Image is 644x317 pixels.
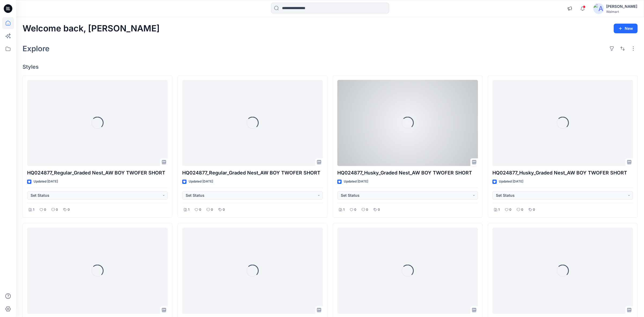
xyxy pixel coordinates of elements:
[33,207,34,213] p: 1
[199,207,201,213] p: 0
[56,207,58,213] p: 0
[343,207,345,213] p: 1
[23,64,638,70] h4: Styles
[614,24,638,33] button: New
[188,207,189,213] p: 1
[27,169,168,177] p: HQ024877_Regular_Graded Nest_AW BOY TWOFER SHORT
[337,169,478,177] p: HQ024877_Husky_Graded Nest_AW BOY TWOFER SHORT
[223,207,225,213] p: 0
[23,24,160,34] h2: Welcome back, [PERSON_NAME]
[68,207,70,213] p: 0
[533,207,535,213] p: 0
[593,3,604,14] img: avatar
[182,169,323,177] p: HQ024877_Regular_Graded Nest_AW BOY TWOFER SHORT
[606,10,637,14] div: Walmart
[34,179,58,184] p: Updated [DATE]
[44,207,46,213] p: 0
[23,44,50,53] h2: Explore
[499,179,523,184] p: Updated [DATE]
[189,179,213,184] p: Updated [DATE]
[354,207,356,213] p: 0
[366,207,368,213] p: 0
[521,207,523,213] p: 0
[498,207,500,213] p: 1
[344,179,368,184] p: Updated [DATE]
[378,207,380,213] p: 0
[606,3,637,10] div: [PERSON_NAME]
[492,169,633,177] p: HQ024877_Husky_Graded Nest_AW BOY TWOFER SHORT
[509,207,511,213] p: 0
[211,207,213,213] p: 0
